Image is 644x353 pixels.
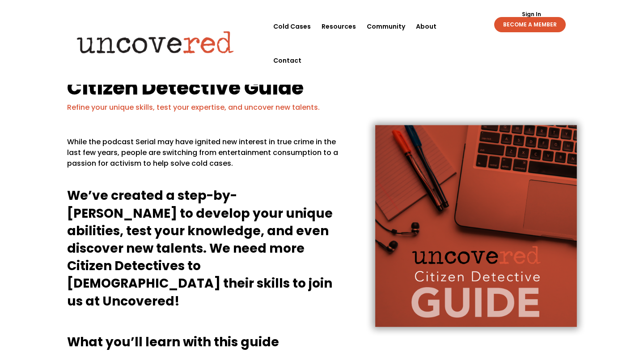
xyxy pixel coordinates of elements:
p: While the podcast Serial may have ignited new interest in true crime in the last few years, peopl... [67,137,344,176]
h1: Citizen Detective Guide [67,77,577,102]
a: Community [367,9,405,43]
a: Resources [322,9,356,43]
p: Refine your unique skills, test your expertise, and uncover new talents. [67,102,577,113]
a: About [416,9,436,43]
h4: We’ve created a step-by-[PERSON_NAME] to develop your unique abilities, test your knowledge, and ... [67,187,344,314]
img: cdg-cover [348,101,601,350]
a: Cold Cases [273,9,311,43]
img: Uncovered logo [69,25,241,60]
a: BECOME A MEMBER [494,17,566,32]
a: Sign In [517,12,546,17]
a: Contact [273,43,301,77]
